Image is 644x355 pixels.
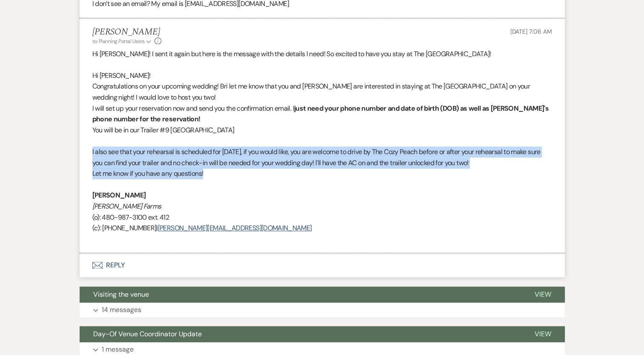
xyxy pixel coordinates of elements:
p: Hi [PERSON_NAME]! I sent it again but here is the message with the details I need! So excited to ... [92,49,552,60]
button: Day-Of Venue Coordinator Update [80,326,521,342]
p: Congratulations on your upcoming wedding! Bri let me know that you and [PERSON_NAME] are interest... [92,81,552,103]
p: Let me know if you have any questions! [92,168,552,179]
strong: [PERSON_NAME] [92,191,146,200]
p: Hi [PERSON_NAME]! [92,70,552,81]
button: View [521,286,565,303]
button: 14 messages [80,303,565,317]
em: [PERSON_NAME] Farms [92,202,161,211]
p: I will set up your reservation now and send you the confirmation email. I [92,103,552,125]
span: to: Planning Portal Users [92,38,145,45]
p: I also see that your rehearsal is scheduled for [DATE], if you would like, you are welcome to dri... [92,146,552,168]
p: 1 message [102,344,134,355]
button: Reply [80,253,565,277]
p: 14 messages [102,304,141,315]
button: View [521,326,565,342]
span: Day-Of Venue Coordinator Update [93,329,202,338]
span: View [535,329,551,338]
span: [DATE] 7:06 AM [510,28,552,35]
span: View [535,290,551,299]
button: to: Planning Portal Users [92,37,153,45]
span: Visiting the venue [93,290,149,299]
span: (o): 480-987-3100 ext. 412 [92,213,169,222]
a: [PERSON_NAME][EMAIL_ADDRESS][DOMAIN_NAME] [158,223,312,232]
p: You will be in our Trailer #9 [GEOGRAPHIC_DATA] [92,125,552,136]
strong: just need your phone number and date of birth (DOB) as well as [PERSON_NAME]'s phone number for t... [92,104,549,124]
span: (c): [PHONE_NUMBER]| [92,223,158,232]
h5: [PERSON_NAME] [92,27,162,37]
button: Visiting the venue [80,286,521,303]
